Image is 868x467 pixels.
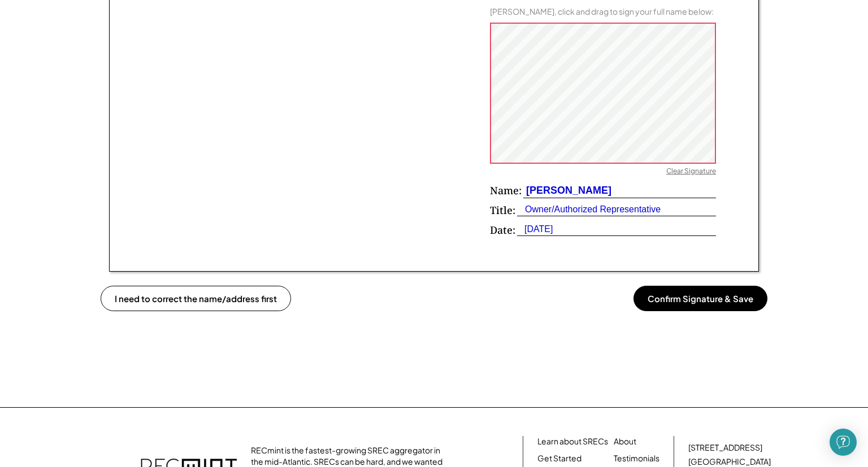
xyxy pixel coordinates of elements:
div: Open Intercom Messenger [830,429,857,456]
div: Name: [490,184,522,198]
div: Date: [490,223,515,237]
div: [DATE] [517,223,553,235]
a: Testimonials [614,453,659,464]
button: Confirm Signature & Save [633,286,767,311]
div: Clear Signature [666,167,716,178]
div: Title: [490,203,515,217]
button: I need to correct the name/address first [101,286,291,311]
div: [STREET_ADDRESS] [688,442,762,453]
div: [PERSON_NAME] [523,184,611,198]
div: Owner/Authorized Representative [517,203,661,216]
div: [PERSON_NAME], click and drag to sign your full name below: [490,6,714,16]
a: Get Started [537,453,581,464]
a: Learn about SRECs [537,436,608,447]
a: About [614,436,636,447]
